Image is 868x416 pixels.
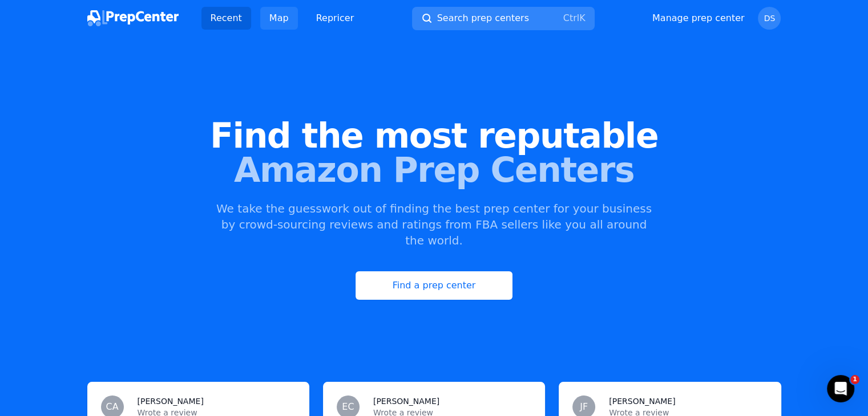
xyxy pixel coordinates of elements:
a: Repricer [307,7,364,30]
h3: [PERSON_NAME] [138,395,204,407]
span: 1 [850,375,859,384]
span: Search prep centers [437,11,529,25]
a: Manage prep center [652,11,745,25]
span: Amazon Prep Centers [18,153,850,187]
button: Search prep centersCtrlK [412,7,595,30]
span: JF [580,402,588,411]
img: PrepCenter [87,10,179,26]
span: Find the most reputable [18,119,850,153]
p: We take the guesswork out of finding the best prep center for your business by crowd-sourcing rev... [215,201,653,248]
span: DS [764,14,776,22]
a: Map [260,7,298,30]
iframe: Intercom live chat [827,375,854,402]
kbd: Ctrl [563,13,579,23]
kbd: K [579,13,586,23]
h3: [PERSON_NAME] [373,395,439,407]
span: EC [342,402,354,411]
button: DS [758,7,781,30]
a: Find a prep center [356,271,513,300]
a: Recent [201,7,251,30]
span: CA [106,402,118,411]
h3: [PERSON_NAME] [609,395,675,407]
